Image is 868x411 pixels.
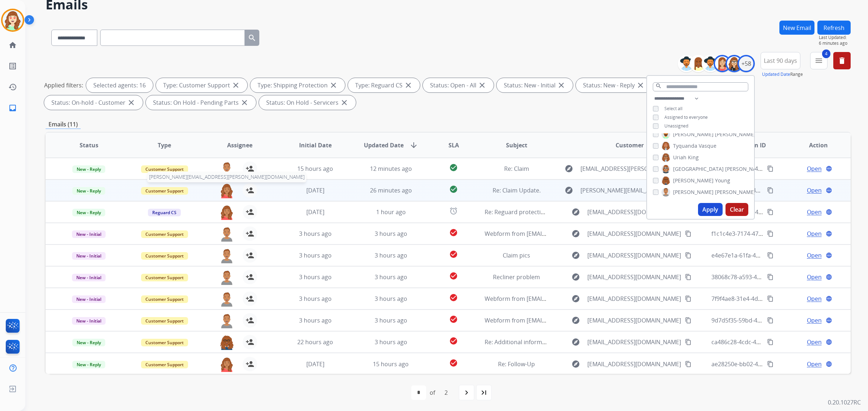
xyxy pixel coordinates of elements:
[822,49,830,58] span: 4
[664,123,688,129] span: Unassigned
[807,273,822,281] span: Open
[767,252,774,259] mat-icon: content_copy
[737,55,755,72] div: +58
[158,141,171,150] span: Type
[299,251,332,259] span: 3 hours ago
[329,81,338,90] mat-icon: close
[449,315,458,324] mat-icon: check_circle
[762,72,790,77] button: Updated Date
[673,177,714,184] span: [PERSON_NAME]
[485,208,600,216] span: Re: Reguard protection plan ASH10288710
[807,316,822,325] span: Open
[761,52,800,69] button: Last 90 days
[409,141,418,150] mat-icon: arrow_downward
[141,165,188,173] span: Customer Support
[299,295,332,303] span: 3 hours ago
[726,203,748,216] button: Clear
[72,317,106,325] span: New - Initial
[767,317,774,324] mat-icon: content_copy
[711,251,820,259] span: e4e67e1a-61fa-4cf8-b6f0-2dd8ea31d298
[141,317,188,325] span: Customer Support
[807,208,822,216] span: Open
[685,252,692,259] mat-icon: content_copy
[826,209,832,215] mat-icon: language
[673,154,686,161] span: Uriah
[449,207,458,215] mat-icon: alarm
[72,339,105,346] span: New - Reply
[504,165,529,173] span: Re: Claim
[775,133,851,158] th: Action
[685,339,692,345] mat-icon: content_copy
[673,142,697,150] span: Tyquanda
[571,273,580,281] mat-icon: explore
[147,172,306,182] span: [PERSON_NAME][EMAIL_ADDRESS][PERSON_NAME][DOMAIN_NAME]
[565,164,573,173] mat-icon: explore
[664,105,682,112] span: Select all
[817,21,851,35] button: Refresh
[685,361,692,367] mat-icon: content_copy
[297,165,333,173] span: 15 hours ago
[493,273,540,281] span: Recliner problem
[807,186,822,195] span: Open
[246,251,254,260] mat-icon: person_add
[814,56,823,65] mat-icon: menu
[571,294,580,303] mat-icon: explore
[616,141,644,150] span: Customer
[246,186,254,195] mat-icon: person_add
[220,248,234,263] img: agent-avatar
[478,81,486,90] mat-icon: close
[306,360,324,368] span: [DATE]
[807,164,822,173] span: Open
[375,338,407,346] span: 3 hours ago
[72,187,105,195] span: New - Reply
[299,316,332,324] span: 3 hours ago
[370,186,412,194] span: 26 minutes ago
[306,186,324,194] span: [DATE]
[449,293,458,302] mat-icon: check_circle
[587,229,681,238] span: [EMAIL_ADDRESS][DOMAIN_NAME]
[246,316,254,325] mat-icon: person_add
[715,131,756,138] span: [PERSON_NAME]
[375,230,407,238] span: 3 hours ago
[767,339,774,345] mat-icon: content_copy
[449,250,458,259] mat-icon: check_circle
[826,295,832,302] mat-icon: language
[664,114,708,120] span: Assigned to everyone
[779,21,814,35] button: New Email
[767,209,774,215] mat-icon: content_copy
[375,295,407,303] span: 3 hours ago
[3,10,23,30] img: avatar
[571,229,580,238] mat-icon: explore
[376,208,406,216] span: 1 hour ago
[220,335,234,350] img: agent-avatar
[299,141,332,150] span: Initial Date
[715,189,756,196] span: [PERSON_NAME]
[297,338,333,346] span: 22 hours ago
[762,71,803,77] span: Range
[141,295,188,303] span: Customer Support
[711,295,819,303] span: 7f9f4ae8-31e4-4d0c-8359-d1bc863f0e08
[127,98,136,107] mat-icon: close
[80,141,98,150] span: Status
[246,273,254,281] mat-icon: person_add
[711,316,822,324] span: 9d7d5f35-59bd-4a93-ac43-15c93ea538a1
[767,165,774,172] mat-icon: content_copy
[404,81,413,90] mat-icon: close
[146,95,256,110] div: Status: On Hold - Pending Parts
[580,186,688,195] span: [PERSON_NAME][EMAIL_ADDRESS][DOMAIN_NAME]
[46,120,81,129] p: Emails (11)
[685,317,692,324] mat-icon: content_copy
[807,229,822,238] span: Open
[449,163,458,172] mat-icon: check_circle
[711,273,820,281] span: 38068c78-a593-48cc-9c79-53a8ef496cb4
[557,81,566,90] mat-icon: close
[340,98,349,107] mat-icon: close
[248,34,256,42] mat-icon: search
[449,228,458,237] mat-icon: check_circle
[685,274,692,280] mat-icon: content_copy
[485,316,648,324] span: Webform from [EMAIL_ADDRESS][DOMAIN_NAME] on [DATE]
[373,360,409,368] span: 15 hours ago
[240,98,249,107] mat-icon: close
[72,230,106,238] span: New - Initial
[819,40,851,46] span: 6 minutes ago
